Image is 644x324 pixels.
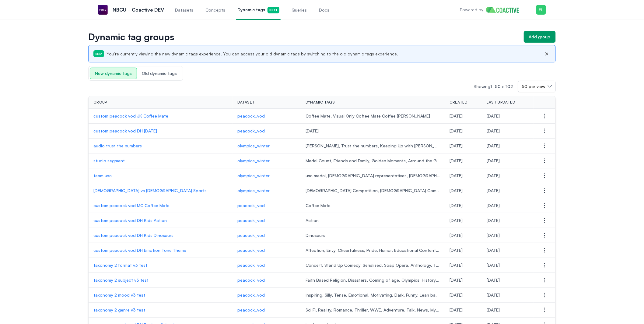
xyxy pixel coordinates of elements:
a: peacock_vod [237,202,296,209]
span: Beta [93,50,104,57]
a: studio segment [93,158,228,164]
span: Tuesday, August 5, 2025 at 10:17:21 AM PDT [487,218,500,223]
a: custom peacock vod MC Coffee Mate [93,202,228,209]
p: custom peacock vod DH Kids Action [93,217,228,224]
span: Thursday, August 7, 2025 at 7:36:00 AM PDT [450,173,463,178]
span: 50 [495,84,501,89]
a: custom peacock vod DH Emotion Tone Theme [93,247,228,253]
span: Tuesday, August 5, 2025 at 6:51:29 AM PDT [450,248,463,253]
span: Thursday, August 7, 2025 at 7:42:43 AM PDT [487,158,500,163]
span: [DEMOGRAPHIC_DATA] Competition, [DEMOGRAPHIC_DATA] Competition, [DEMOGRAPHIC_DATA] athletes, [DEM... [306,188,440,194]
span: Friday, August 1, 2025 at 9:47:38 AM PDT [487,262,500,268]
a: peacock_vod [237,262,296,268]
p: team usa [93,173,228,179]
p: peacock_vod [237,277,296,283]
a: peacock_vod [237,113,296,119]
span: [PERSON_NAME], Trust the numbers, Keeping Up with [PERSON_NAME] [306,143,440,149]
span: Queries [292,7,307,13]
a: peacock_vod [237,217,296,224]
a: olympics_winter [237,143,296,149]
span: Group [93,100,107,105]
p: peacock_vod [237,292,296,298]
a: peacock_vod [237,247,296,253]
span: Thursday, July 31, 2025 at 2:43:15 PM PDT [487,277,500,283]
a: taxonomy 2 subject v3 test [93,277,228,283]
span: Thursday, August 7, 2025 at 6:26:09 AM PDT [450,188,463,193]
p: taxonomy 2 mood v3 test [93,292,228,298]
span: Action [306,217,440,224]
span: Datasets [175,7,193,13]
span: Sci Fi, Reality, Romance, Thriller, WWE, Adventure, Talk, News, Mystery, Fantasy, Western, Docume... [306,307,440,313]
span: Thursday, July 31, 2025 at 2:39:45 PM PDT [487,292,500,298]
a: custom peacock vod JK Coffee Mate [93,113,228,119]
span: Dynamic tags [237,7,279,13]
a: Old dynamic tags [137,70,182,76]
h1: Dynamic tag groups [88,33,519,41]
span: Tuesday, August 5, 2025 at 10:16:47 AM PDT [487,233,500,238]
span: Inspiring, Silly, Tense, Emotional, Motivating, Dark, Funny, Lean back, Energetic, Intimate, Chil... [306,292,440,298]
p: Showing - [474,83,518,90]
span: [DATE] [306,128,440,134]
span: Last updated [487,100,515,105]
span: Dynamic tags [306,100,335,105]
span: Concepts [205,7,225,13]
span: Thursday, August 7, 2025 at 6:26:09 AM PDT [487,188,500,193]
a: olympics_winter [237,188,296,194]
a: [DEMOGRAPHIC_DATA] vs [DEMOGRAPHIC_DATA] Sports [93,188,228,194]
img: Menu for the logged in user [536,5,546,15]
img: NBCU + Coactive DEV [98,5,108,15]
p: olympics_winter [237,158,296,164]
span: Created [450,100,467,105]
a: peacock_vod [237,232,296,238]
span: 1 [491,84,492,89]
a: peacock_vod [237,128,296,134]
span: Concert, Stand Up Comedy, Serialized, Soap Opera, Anthology, Telenovela, Procedural, Late Night, ... [306,262,440,268]
button: 50 per view [518,81,556,92]
a: peacock_vod [237,307,296,313]
span: Tuesday, August 5, 2025 at 10:16:47 AM PDT [450,233,463,238]
span: 50 per view [522,83,546,90]
span: Monday, August 11, 2025 at 11:08:21 AM PDT [450,113,463,118]
span: Wednesday, August 6, 2025 at 5:43:38 AM PDT [450,203,463,208]
span: Faith Based Religion, Disasters, Coming of age, Olympics, History Biography, Crime, Espionage, So... [306,277,440,283]
span: Tuesday, August 5, 2025 at 6:51:29 AM PDT [487,248,500,253]
span: Affection, Envy, Cheerfulness, Pride, Humor, Educational Content, Violence, Encouraging, Satirica... [306,247,440,253]
button: Add group [524,31,556,43]
div: Add group [529,34,551,40]
span: Dinosaurs [306,232,440,238]
span: Medal Count, Friends and Family, Golden Moments, Arround the Games [306,158,440,164]
span: Old dynamic tags [137,68,182,79]
span: Wednesday, August 6, 2025 at 5:43:38 AM PDT [487,203,500,208]
span: Thursday, July 31, 2025 at 2:39:09 PM PDT [450,307,463,312]
p: Powered by [460,7,484,13]
span: Monday, August 11, 2025 at 10:42:12 AM PDT [450,128,463,133]
a: audio trust the numbers [93,143,228,149]
a: taxonomy 2 format v3 test [93,262,228,268]
span: Thursday, July 31, 2025 at 2:39:09 PM PDT [487,307,500,312]
a: olympics_winter [237,173,296,179]
img: Home [486,7,524,13]
a: custom peacock vod DH Kids Dinosaurs [93,232,228,238]
a: custom peacock vod DH [DATE] [93,128,228,134]
span: Thursday, July 31, 2025 at 2:39:45 PM PDT [450,292,463,298]
span: New dynamic tags [90,68,137,79]
p: You’re currently viewing the new dynamic tags experience. You can access your old dynamic tags by... [107,51,398,57]
span: usa medal, [DEMOGRAPHIC_DATA] representatives, [DEMOGRAPHIC_DATA] representatives, [DEMOGRAPHIC_D... [306,173,440,179]
span: 102 [506,84,513,89]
